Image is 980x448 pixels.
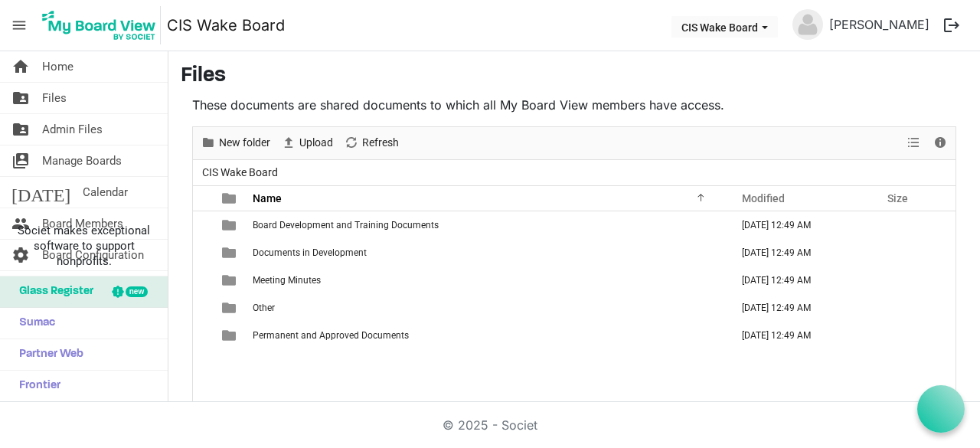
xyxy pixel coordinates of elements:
[248,267,726,294] td: Meeting Minutes is template cell column header Name
[823,9,936,40] a: [PERSON_NAME]
[248,211,726,239] td: Board Development and Training Documents is template cell column header Name
[338,127,404,159] div: Refresh
[11,276,93,307] span: Glass Register
[38,6,167,44] a: My Board View Logo
[248,294,726,322] td: Other is template cell column header Name
[213,267,248,294] td: is template cell column header type
[213,239,248,267] td: is template cell column header type
[253,220,439,231] span: Board Development and Training Documents
[671,16,778,38] button: CIS Wake Board dropdownbutton
[726,239,871,267] td: August 15, 2025 12:49 AM column header Modified
[11,83,30,113] span: folder_shared
[253,275,321,286] span: Meeting Minutes
[927,127,953,159] div: Details
[42,83,67,113] span: Files
[193,211,213,239] td: checkbox
[726,322,871,349] td: August 15, 2025 12:49 AM column header Modified
[42,146,122,176] span: Manage Boards
[11,371,60,401] span: Frontier
[726,294,871,322] td: August 15, 2025 12:49 AM column header Modified
[726,267,871,294] td: August 15, 2025 12:49 AM column header Modified
[193,239,213,267] td: checkbox
[871,267,955,294] td: is template cell column header Size
[7,223,161,269] span: Societ makes exceptional software to support nonprofits.
[83,177,128,208] span: Calendar
[11,339,83,370] span: Partner Web
[871,239,955,267] td: is template cell column header Size
[11,51,30,82] span: home
[11,177,70,208] span: [DATE]
[726,211,871,239] td: August 15, 2025 12:49 AM column header Modified
[742,192,785,204] span: Modified
[126,286,148,297] div: new
[38,6,161,44] img: My Board View Logo
[248,239,726,267] td: Documents in Development is template cell column header Name
[901,127,927,159] div: View
[871,294,955,322] td: is template cell column header Size
[195,127,276,159] div: New folder
[192,96,956,114] p: These documents are shared documents to which all My Board View members have access.
[198,133,273,152] button: New folder
[42,114,103,145] span: Admin Files
[193,322,213,349] td: checkbox
[871,322,955,349] td: is template cell column header Size
[887,192,908,204] span: Size
[253,192,282,204] span: Name
[792,9,823,40] img: no-profile-picture.svg
[253,302,275,313] span: Other
[167,10,285,41] a: CIS Wake Board
[42,208,123,239] span: Board Members
[341,133,402,152] button: Refresh
[253,247,367,258] span: Documents in Development
[279,133,336,152] button: Upload
[193,294,213,322] td: checkbox
[42,51,73,82] span: Home
[443,417,537,433] a: © 2025 - Societ
[199,163,281,182] span: CIS Wake Board
[276,127,338,159] div: Upload
[193,267,213,294] td: checkbox
[11,114,30,145] span: folder_shared
[298,133,335,152] span: Upload
[930,133,951,152] button: Details
[361,133,400,152] span: Refresh
[11,308,55,338] span: Sumac
[11,208,30,239] span: people
[181,64,968,90] h3: Files
[213,322,248,349] td: is template cell column header type
[248,322,726,349] td: Permanent and Approved Documents is template cell column header Name
[871,211,955,239] td: is template cell column header Size
[904,133,923,152] button: View dropdownbutton
[213,294,248,322] td: is template cell column header type
[5,11,34,40] span: menu
[253,330,409,341] span: Permanent and Approved Documents
[11,146,30,176] span: switch_account
[217,133,272,152] span: New folder
[213,211,248,239] td: is template cell column header type
[936,9,968,41] button: logout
